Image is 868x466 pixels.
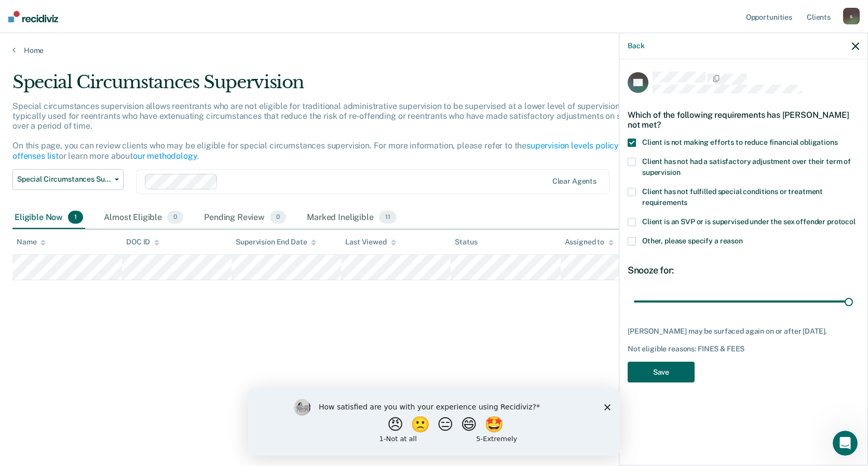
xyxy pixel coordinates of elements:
[305,207,398,229] div: Marked Ineligible
[12,141,659,160] a: violent offenses list
[552,177,596,186] div: Clear agents
[628,327,859,336] div: [PERSON_NAME] may be surfaced again on or after [DATE].
[167,211,183,224] span: 0
[12,46,856,55] a: Home
[843,8,860,24] div: s
[102,207,185,229] div: Almost Eligible
[236,238,316,246] div: Supervision End Date
[133,151,197,161] a: our methodology
[526,141,619,150] a: supervision levels policy
[12,72,663,101] div: Special Circumstances Supervision
[628,362,695,383] button: Save
[642,138,838,146] span: Client is not making efforts to reduce financial obligations
[565,238,614,246] div: Assigned to
[379,211,397,224] span: 11
[202,207,288,229] div: Pending Review
[642,217,856,226] span: Client is an SVP or is supervised under the sex offender protocol
[345,238,396,246] div: Last Viewed
[17,238,46,246] div: Name
[12,101,659,161] p: Special circumstances supervision allows reentrants who are not eligible for traditional administ...
[12,207,85,229] div: Eligible Now
[628,42,644,50] button: Back
[628,345,859,353] div: Not eligible reasons: FINES & FEES
[8,11,58,22] img: Recidiviz
[642,187,823,207] span: Client has not fulfilled special conditions or treatment requirements
[126,238,159,246] div: DOC ID
[642,157,851,176] span: Client has not had a satisfactory adjustment over their term of supervision
[248,389,620,456] iframe: Survey by Kim from Recidiviz
[68,211,83,224] span: 1
[642,237,743,245] span: Other, please specify a reason
[17,175,111,184] span: Special Circumstances Supervision
[628,265,859,276] div: Snooze for:
[270,211,286,224] span: 0
[628,102,859,138] div: Which of the following requirements has [PERSON_NAME] not met?
[833,431,858,456] iframe: Intercom live chat
[455,238,477,246] div: Status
